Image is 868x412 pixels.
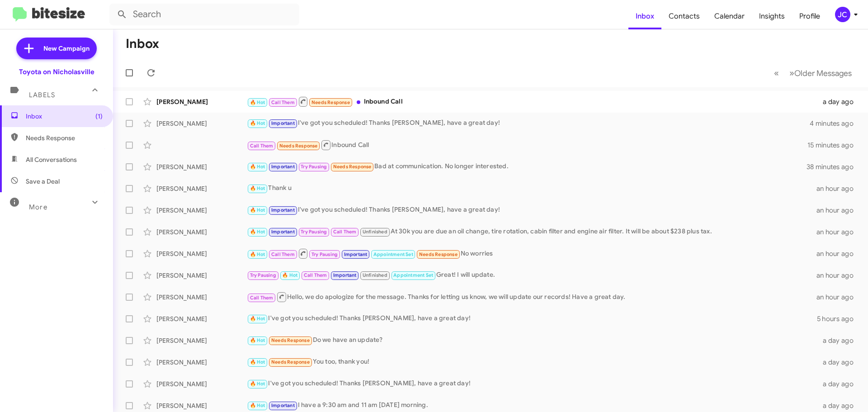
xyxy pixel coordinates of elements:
span: Call Them [304,272,327,278]
div: [PERSON_NAME] [156,227,247,237]
span: Inbox [26,112,103,121]
span: Try Pausing [301,229,327,235]
span: 🔥 Hot [250,99,265,105]
div: At 30k you are due an oil change, tire rotation, cabin filter and engine air filter. It will be a... [247,227,816,237]
div: [PERSON_NAME] [156,271,247,280]
span: « [774,67,779,79]
span: Needs Response [279,143,318,149]
span: 🔥 Hot [250,120,265,126]
button: Previous [769,64,784,82]
span: Important [271,207,295,213]
span: Needs Response [26,133,103,142]
div: [PERSON_NAME] [156,97,247,106]
a: Profile [792,3,827,29]
div: 5 hours ago [817,314,861,323]
div: I've got you scheduled! Thanks [PERSON_NAME], have a great day! [247,118,810,128]
span: 🔥 Hot [282,272,297,278]
h1: Inbox [126,37,159,51]
div: an hour ago [816,249,861,258]
span: Needs Response [333,164,372,170]
span: More [29,203,47,211]
span: Insights [752,3,792,29]
span: Call Them [250,143,274,149]
span: 🔥 Hot [250,185,265,191]
span: 🔥 Hot [250,251,265,257]
a: Contacts [661,3,707,29]
span: Call Them [333,229,357,235]
span: Needs Response [311,99,350,105]
div: No worries [247,248,816,259]
div: Inbound Call [247,96,817,107]
div: 38 minutes ago [807,162,861,171]
div: [PERSON_NAME] [156,336,247,345]
span: » [789,67,794,79]
div: [PERSON_NAME] [156,314,247,323]
span: Unfinished [363,229,387,235]
div: [PERSON_NAME] [156,184,247,193]
span: Call Them [271,251,295,257]
div: Inbound Call [247,139,807,151]
div: Bad at communication. No longer interested. [247,161,807,172]
span: Save a Deal [26,177,60,186]
div: I have a 9:30 am and 11 am [DATE] morning. [247,400,817,411]
span: Appointment Set [393,272,433,278]
span: Unfinished [363,272,387,278]
div: [PERSON_NAME] [156,401,247,410]
span: Try Pausing [250,272,276,278]
input: Search [109,4,299,25]
span: 🔥 Hot [250,316,265,322]
span: All Conversations [26,155,77,164]
span: Appointment Set [373,251,413,257]
div: Toyota on Nicholasville [19,67,94,76]
div: [PERSON_NAME] [156,162,247,171]
span: Important [271,120,295,126]
div: a day ago [817,97,861,106]
div: an hour ago [816,293,861,302]
span: 🔥 Hot [250,337,265,343]
div: a day ago [817,379,861,388]
button: Next [784,64,857,82]
div: [PERSON_NAME] [156,293,247,302]
span: Important [271,229,295,235]
div: Do we have an update? [247,335,817,346]
div: JC [835,7,850,22]
div: Hello, we do apologize for the message. Thanks for letting us know, we will update our records! H... [247,291,816,303]
div: a day ago [817,336,861,345]
span: (1) [95,112,103,121]
span: 🔥 Hot [250,229,265,235]
div: I've got you scheduled! Thanks [PERSON_NAME], have a great day! [247,379,817,389]
span: 🔥 Hot [250,164,265,170]
span: 🔥 Hot [250,207,265,213]
span: Try Pausing [311,251,338,257]
span: Important [333,272,357,278]
div: a day ago [817,401,861,410]
div: a day ago [817,358,861,367]
a: Inbox [628,3,661,29]
a: Calendar [707,3,752,29]
div: an hour ago [816,184,861,193]
span: Call Them [271,99,295,105]
button: JC [827,7,858,22]
div: You too, thank you! [247,357,817,367]
span: Needs Response [419,251,458,257]
div: I've got you scheduled! Thanks [PERSON_NAME], have a great day! [247,313,817,324]
span: Important [344,251,368,257]
span: 🔥 Hot [250,381,265,387]
span: Important [271,403,295,408]
div: an hour ago [816,227,861,237]
span: Older Messages [794,68,852,78]
div: I've got you scheduled! Thanks [PERSON_NAME], have a great day! [247,205,816,215]
div: [PERSON_NAME] [156,358,247,367]
span: 🔥 Hot [250,403,265,408]
span: Labels [29,91,55,99]
div: [PERSON_NAME] [156,249,247,258]
div: [PERSON_NAME] [156,379,247,388]
div: an hour ago [816,271,861,280]
div: [PERSON_NAME] [156,119,247,128]
div: an hour ago [816,206,861,215]
nav: Page navigation example [769,64,857,82]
